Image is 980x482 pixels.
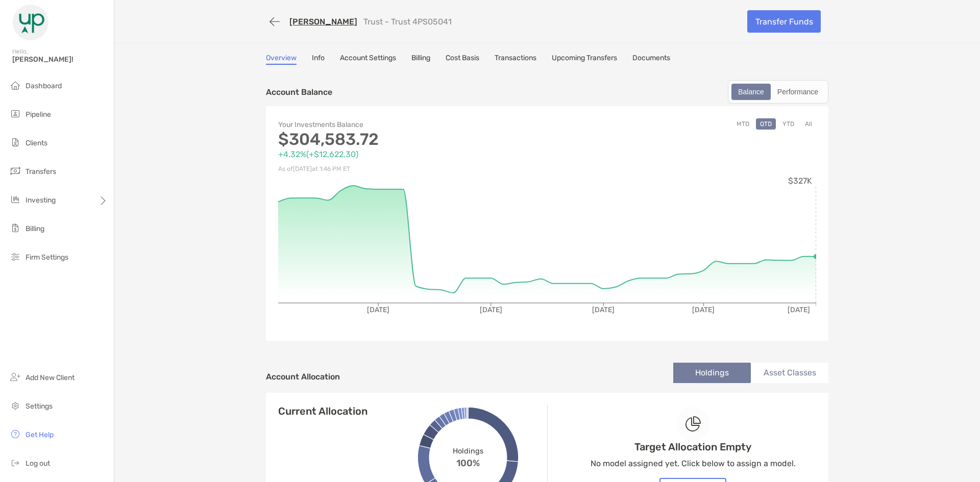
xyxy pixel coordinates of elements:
span: Clients [26,139,47,147]
img: pipeline icon [9,108,21,120]
img: settings icon [9,399,21,412]
li: Asset Classes [751,363,828,383]
img: transfers icon [9,165,21,177]
p: Your Investments Balance [278,118,547,131]
span: Holdings [453,446,483,455]
button: YTD [778,118,798,130]
tspan: [DATE] [367,306,389,314]
tspan: [DATE] [788,306,810,314]
tspan: [DATE] [592,306,615,314]
img: clients icon [9,136,21,148]
a: Upcoming Transfers [552,54,617,65]
p: Account Balance [266,86,332,98]
span: Log out [26,459,50,468]
img: dashboard icon [9,79,21,91]
span: Add New Client [26,373,75,382]
button: QTD [756,118,776,130]
img: investing icon [9,193,21,206]
span: Dashboard [26,82,62,90]
p: Trust - Trust 4PS05041 [363,17,452,27]
tspan: $327K [788,176,812,186]
p: +4.32% ( +$12,622.30 ) [278,148,547,161]
div: Performance [772,85,824,99]
img: get-help icon [9,428,21,440]
a: Cost Basis [446,54,479,65]
button: All [801,118,816,130]
img: Zoe Logo [12,4,49,41]
span: Pipeline [26,110,51,119]
h4: Account Allocation [266,372,340,382]
li: Holdings [673,363,751,383]
a: Overview [266,54,297,65]
span: Billing [26,224,44,233]
span: Firm Settings [26,253,68,262]
h4: Target Allocation Empty [634,441,751,453]
img: firm-settings icon [9,250,21,263]
p: As of [DATE] at 1:46 PM ET [278,163,547,175]
span: Settings [26,402,53,411]
h4: Current Allocation [278,405,367,417]
div: segmented control [728,80,828,104]
tspan: [DATE] [480,306,502,314]
p: No model assigned yet. Click below to assign a model. [591,457,796,470]
p: $304,583.72 [278,133,547,146]
span: [PERSON_NAME]! [12,55,108,64]
a: Transfer Funds [747,10,821,33]
img: add_new_client icon [9,371,21,383]
div: Balance [732,85,770,99]
span: Transfers [26,167,56,176]
span: Investing [26,196,56,205]
a: Account Settings [340,54,396,65]
span: Get Help [26,430,54,439]
button: MTD [732,118,753,130]
tspan: [DATE] [692,306,715,314]
a: Info [312,54,325,65]
img: billing icon [9,222,21,234]
a: Transactions [495,54,536,65]
a: Billing [411,54,430,65]
a: [PERSON_NAME] [289,17,357,27]
img: logout icon [9,456,21,469]
a: Documents [632,54,670,65]
span: 100% [456,455,480,468]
